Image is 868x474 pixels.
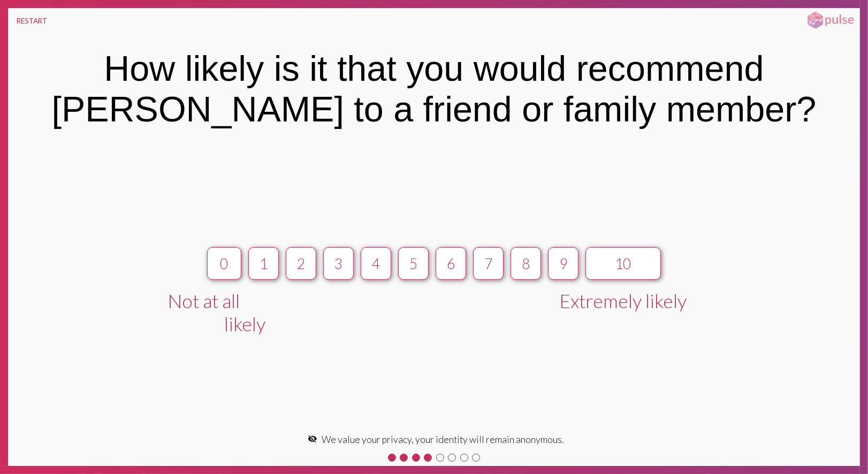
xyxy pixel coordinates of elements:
[308,434,318,444] mat-icon: visibility_off
[8,8,56,34] button: RESTART
[296,255,306,272] div: 2
[322,434,565,445] span: We value your privacy, your identity will remain anonymous.
[473,247,504,280] button: 7
[548,247,578,280] button: 9
[333,255,344,272] div: 3
[436,247,466,280] button: 6
[258,255,269,272] div: 1
[560,289,687,312] span: Extremely likely
[286,247,316,280] button: 2
[483,255,493,272] div: 7
[585,247,661,280] button: 10
[521,255,531,272] div: 8
[361,247,391,280] button: 4
[323,247,354,280] button: 3
[408,255,418,272] div: 5
[167,289,265,335] span: Not at all likely
[207,247,241,280] button: 0
[22,48,846,129] div: How likely is it that you would recommend [PERSON_NAME] to a friend or family member?
[596,255,651,272] div: 10
[217,255,231,272] div: 0
[804,11,857,30] img: pulsehorizontalsmall.png
[558,255,568,272] div: 9
[446,255,456,272] div: 6
[371,255,381,272] div: 4
[398,247,429,280] button: 5
[248,247,279,280] button: 1
[511,247,541,280] button: 8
